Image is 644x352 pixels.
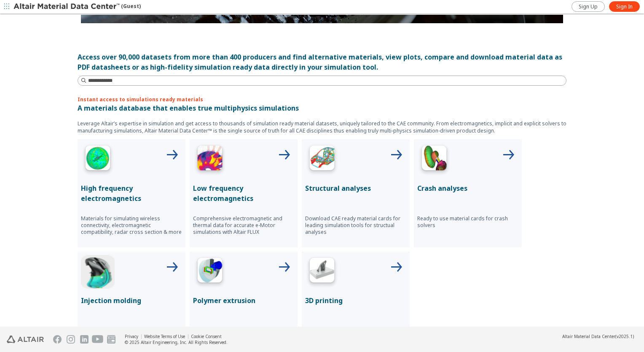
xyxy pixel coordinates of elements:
[13,3,141,11] div: (Guest)
[81,143,115,176] img: High Frequency Icon
[81,183,182,203] p: High frequency electromagnetics
[302,139,410,247] button: Structural Analyses IconStructural analysesDownload CAE ready material cards for leading simulati...
[579,3,598,10] span: Sign Up
[125,333,138,339] a: Privacy
[193,295,294,306] p: Polymer extrusion
[609,1,640,12] a: Sign In
[417,183,518,193] p: Crash analyses
[305,255,339,289] img: 3D Printing Icon
[81,295,182,306] p: Injection molding
[414,139,522,247] button: Crash Analyses IconCrash analysesReady to use material cards for crash solvers
[193,143,227,176] img: Low Frequency Icon
[417,143,451,176] img: Crash Analyses Icon
[562,333,615,339] span: Altair Material Data Center
[616,3,633,10] span: Sign In
[13,3,121,11] img: Altair Material Data Center
[125,339,228,345] div: © 2025 Altair Engineering, Inc. All Rights Reserved.
[305,215,406,236] p: Download CAE ready material cards for leading simulation tools for structual analyses
[305,143,339,176] img: Structural Analyses Icon
[193,215,294,236] p: Comprehensive electromagnetic and thermal data for accurate e-Motor simulations with Altair FLUX
[193,255,227,289] img: Polymer Extrusion Icon
[191,333,222,339] a: Cookie Consent
[417,215,518,229] p: Ready to use material cards for crash solvers
[78,103,566,113] p: A materials database that enables true multiphysics simulations
[190,139,298,247] button: Low Frequency IconLow frequency electromagneticsComprehensive electromagnetic and thermal data fo...
[562,333,634,339] div: (v2025.1)
[78,96,566,103] p: Instant access to simulations ready materials
[572,1,605,12] a: Sign Up
[81,255,115,289] img: Injection Molding Icon
[78,120,566,134] p: Leverage Altair’s expertise in simulation and get access to thousands of simulation ready materia...
[144,333,185,339] a: Website Terms of Use
[193,183,294,203] p: Low frequency electromagnetics
[78,52,566,72] div: Access over 90,000 datasets from more than 400 producers and find alternative materials, view plo...
[78,139,185,247] button: High Frequency IconHigh frequency electromagneticsMaterials for simulating wireless connectivity,...
[305,183,406,193] p: Structural analyses
[7,336,44,343] img: Altair Engineering
[305,295,406,306] p: 3D printing
[81,215,182,236] p: Materials for simulating wireless connectivity, electromagnetic compatibility, radar cross sectio...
